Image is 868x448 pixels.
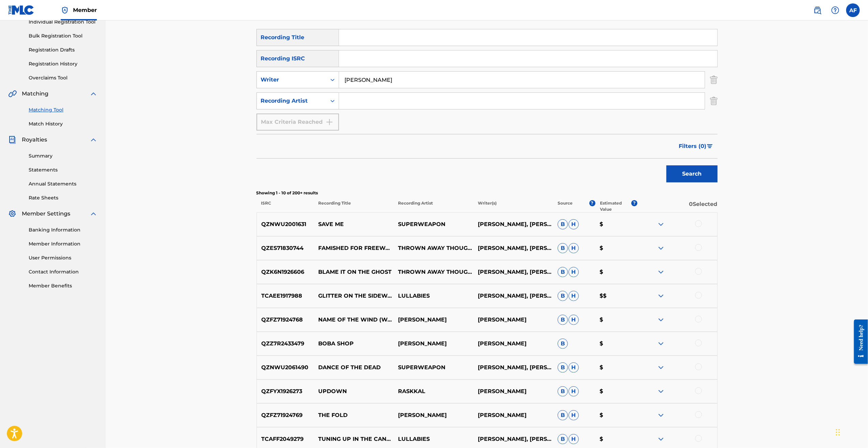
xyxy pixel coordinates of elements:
[473,340,553,348] p: [PERSON_NAME]
[558,386,568,397] span: B
[256,190,718,196] p: Showing 1 - 10 of 200+ results
[569,243,579,253] span: H
[473,244,553,252] p: [PERSON_NAME], [PERSON_NAME], [PERSON_NAME], [PERSON_NAME]
[29,180,98,188] a: Annual Statements
[569,410,579,420] span: H
[29,268,98,275] a: Contact Information
[657,340,665,348] img: expand
[849,314,868,369] iframe: Resource Center
[8,210,16,218] img: Member Settings
[314,387,394,395] p: UPDOWN
[600,200,631,212] p: Estimated Value
[394,268,473,276] p: THROWN AWAY THOUGHTS
[261,76,322,84] div: Writer
[313,200,393,212] p: Recording Title
[394,340,473,348] p: [PERSON_NAME]
[595,220,637,228] p: $
[569,386,579,397] span: H
[473,200,553,212] p: Writer(s)
[595,411,637,419] p: $
[29,194,98,201] a: Rate Sheets
[314,292,394,300] p: GLITTER ON THE SIDEWALK
[657,268,665,276] img: expand
[314,411,394,419] p: THE FOLD
[257,220,314,228] p: QZNWU2001631
[558,362,568,373] span: B
[73,6,97,14] span: Member
[657,411,665,419] img: expand
[257,387,314,395] p: QZFYX1926273
[314,435,394,443] p: TUNING UP IN THE CANYON
[813,6,822,14] img: search
[314,340,394,348] p: BOBA SHOP
[558,410,568,420] span: B
[257,411,314,419] p: QZFZ71924769
[836,422,840,443] div: Drag
[657,387,665,395] img: expand
[29,166,98,174] a: Statements
[394,220,473,228] p: SUPERWEAPON
[558,219,568,229] span: B
[61,6,69,14] img: Top Rightsholder
[569,219,579,229] span: H
[8,90,17,98] img: Matching
[558,434,568,444] span: B
[569,362,579,373] span: H
[394,387,473,395] p: RASKKAL
[22,136,47,144] span: Royalties
[710,71,718,88] img: Delete Criterion
[394,363,473,372] p: SUPERWEAPON
[29,240,98,248] a: Member Information
[834,415,868,448] iframe: Chat Widget
[257,340,314,348] p: QZZ7R2433479
[558,339,568,349] span: B
[569,267,579,277] span: H
[595,387,637,395] p: $
[631,200,637,206] span: ?
[473,220,553,228] p: [PERSON_NAME], [PERSON_NAME], [PERSON_NAME]
[473,363,553,372] p: [PERSON_NAME], [PERSON_NAME], [PERSON_NAME]
[473,435,553,443] p: [PERSON_NAME], [PERSON_NAME], [PERSON_NAME]
[29,106,98,114] a: Matching Tool
[569,315,579,325] span: H
[595,292,637,300] p: $$
[637,200,717,212] p: 0 Selected
[595,268,637,276] p: $
[314,244,394,252] p: FAMISHED FOR FREEWAYS
[29,254,98,262] a: User Permissions
[394,435,473,443] p: LULLABIES
[261,97,322,105] div: Recording Artist
[473,387,553,395] p: [PERSON_NAME]
[29,152,98,160] a: Summary
[29,46,98,54] a: Registration Drafts
[29,226,98,234] a: Banking Information
[89,210,98,218] img: expand
[29,74,98,81] a: Overclaims Tool
[595,316,637,324] p: $
[29,18,98,26] a: Individual Registration Tool
[314,316,394,324] p: NAME OF THE WIND (WARM GRASS AND COOL BREEZE)
[558,243,568,253] span: B
[394,316,473,324] p: [PERSON_NAME]
[256,200,314,212] p: ISRC
[595,244,637,252] p: $
[710,92,718,109] img: Delete Criterion
[657,316,665,324] img: expand
[569,291,579,301] span: H
[314,268,394,276] p: BLAME IT ON THE GHOST
[29,120,98,128] a: Match History
[558,291,568,301] span: B
[394,200,473,212] p: Recording Artist
[657,220,665,228] img: expand
[257,244,314,252] p: QZES71830744
[595,435,637,443] p: $
[394,411,473,419] p: [PERSON_NAME]
[846,3,860,17] div: User Menu
[8,5,34,15] img: MLC Logo
[679,142,707,150] span: Filters ( 0 )
[473,316,553,324] p: [PERSON_NAME]
[828,3,842,17] div: Help
[558,200,573,212] p: Source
